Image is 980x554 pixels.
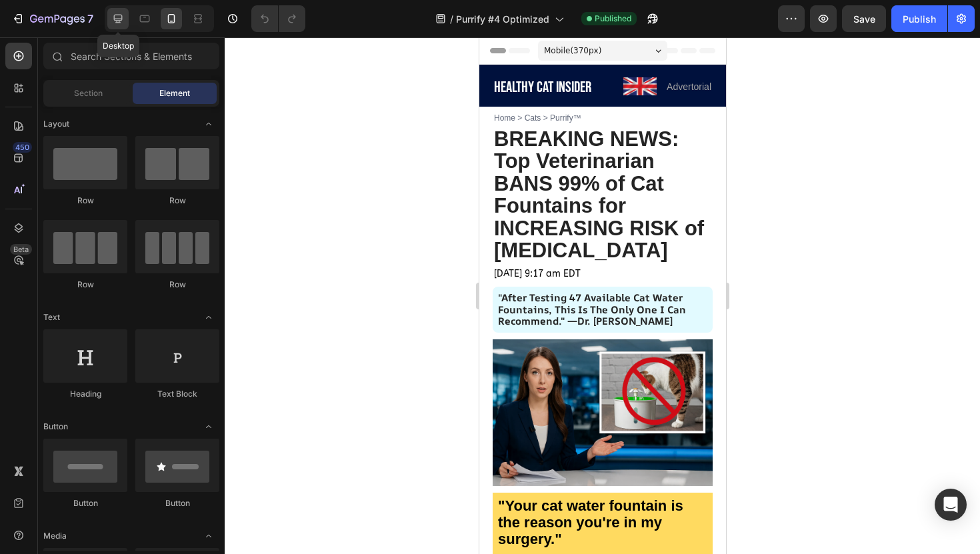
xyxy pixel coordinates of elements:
span: Element [159,87,190,99]
button: Save [842,5,886,32]
span: Button [43,421,68,433]
span: Section [74,87,103,99]
button: 7 [5,5,99,32]
div: Row [43,195,127,207]
div: Text Block [135,388,219,400]
div: Button [43,497,127,509]
span: / [450,12,453,26]
div: Beta [10,244,32,255]
span: Toggle open [198,307,219,328]
span: Toggle open [198,525,219,547]
div: Heading [43,388,127,400]
span: Toggle open [198,113,219,135]
div: Open Intercom Messenger [935,489,967,521]
div: Row [43,279,127,291]
span: Published [595,13,631,25]
span: Toggle open [198,416,219,437]
span: Layout [43,118,69,130]
span: Purrify #4 Optimized [456,12,549,26]
div: Row [135,279,219,291]
iframe: Design area [479,37,726,554]
span: Media [43,530,67,542]
p: 7 [87,11,93,27]
div: Button [135,497,219,509]
div: Row [135,195,219,207]
button: Publish [891,5,947,32]
span: Save [853,13,875,25]
input: Search Sections & Elements [43,43,219,69]
div: Undo/Redo [251,5,305,32]
div: 450 [13,142,32,153]
span: Text [43,311,60,323]
div: Publish [903,12,936,26]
